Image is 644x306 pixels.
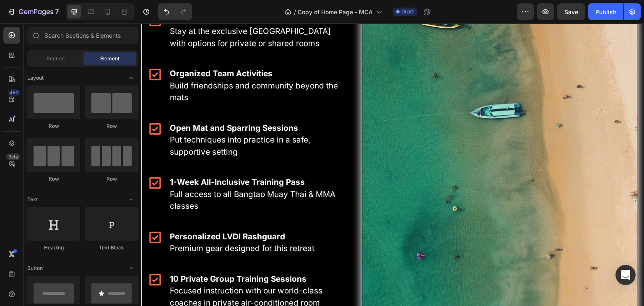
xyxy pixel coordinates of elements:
p: Focused instruction with our world-class coaches in private air-conditioned room [29,262,203,285]
div: Row [85,175,138,183]
span: / [294,8,296,16]
input: Search Sections & Elements [27,27,138,44]
p: 7 [55,7,59,17]
div: Undo/Redo [158,3,192,20]
div: Row [27,122,80,130]
div: Row [27,175,80,183]
span: Toggle open [125,262,138,275]
span: Text [27,196,38,203]
div: Beta [6,153,20,160]
span: Layout [27,74,44,82]
span: Copy of Home Page - MCA [298,8,373,16]
span: Toggle open [125,71,138,85]
span: Toggle open [125,193,138,206]
div: Open Intercom Messenger [615,265,636,285]
div: 450 [8,89,20,96]
button: Publish [588,3,623,20]
span: Button [27,265,43,272]
div: Text Block [85,244,138,252]
div: Publish [595,8,616,16]
span: Element [100,55,119,62]
button: Save [557,3,585,20]
button: 7 [3,3,62,20]
span: Save [564,8,578,16]
span: Section [47,55,65,62]
iframe: Design area [141,23,644,306]
div: Row [85,122,138,130]
span: Draft [401,8,414,16]
div: Heading [27,244,80,252]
